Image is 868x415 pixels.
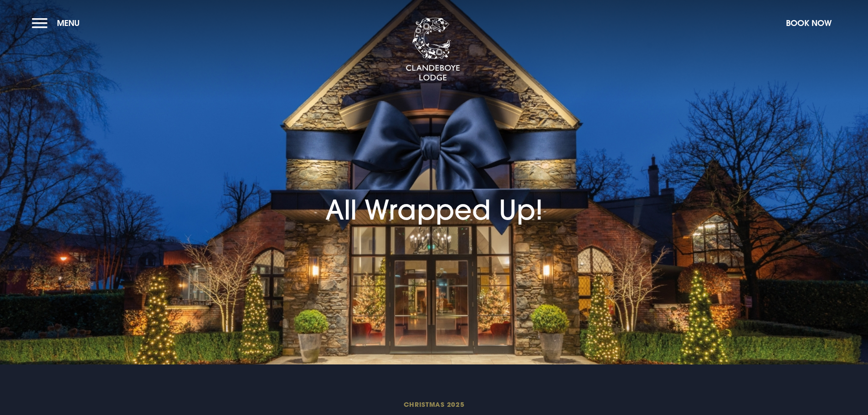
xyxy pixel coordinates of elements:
[325,143,543,225] h1: All Wrapped Up!
[406,18,460,82] img: Clandeboye Lodge
[57,18,80,28] span: Menu
[781,13,836,33] button: Book Now
[32,13,84,33] button: Menu
[217,400,651,409] span: Christmas 2025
